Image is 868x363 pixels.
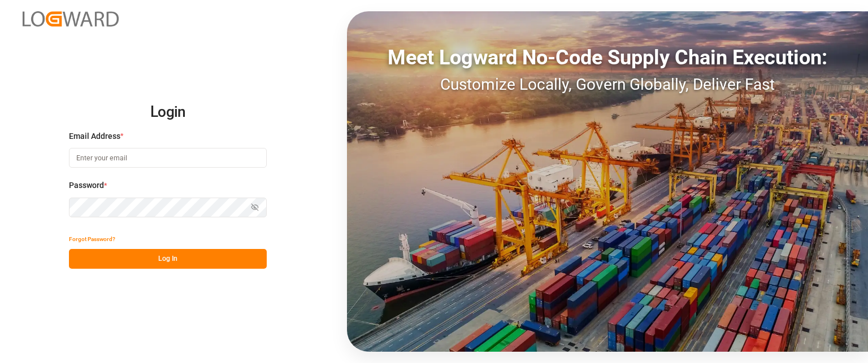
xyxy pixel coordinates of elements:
[347,42,868,73] div: Meet Logward No-Code Supply Chain Execution:
[69,94,267,130] h2: Login
[69,180,104,191] span: Password
[69,130,120,142] span: Email Address
[23,11,119,27] img: Logward_new_orange.png
[69,148,267,168] input: Enter your email
[69,229,115,249] button: Forgot Password?
[347,73,868,97] div: Customize Locally, Govern Globally, Deliver Fast
[69,249,267,269] button: Log In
